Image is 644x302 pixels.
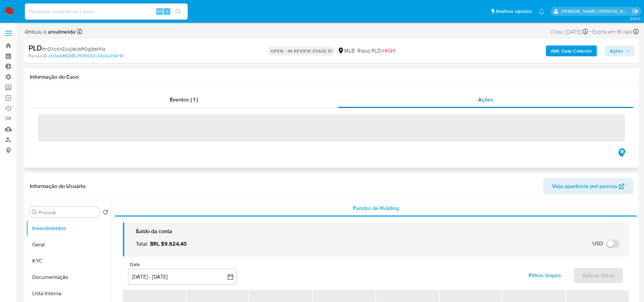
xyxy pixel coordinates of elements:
[38,114,625,141] span: ‌
[382,47,395,55] span: HIGH
[32,209,37,215] button: Procurar
[103,209,108,217] button: Retornar ao pedido padrão
[26,220,111,237] button: Investimentos
[170,96,198,103] span: Eventos ( 1 )
[26,253,111,269] button: KYC
[478,96,493,103] span: Ações
[49,53,123,59] a: efc3afa8f59852f10fd692c34b0a094f
[496,8,532,15] span: Atalhos rápidos
[26,237,111,253] button: Geral
[539,8,545,14] a: Notificações
[337,47,355,55] div: MLB
[632,8,639,15] a: Sair
[25,7,188,16] input: Pesquise usuários ou casos...
[30,74,633,80] h1: Informação do Caso
[610,45,623,56] span: Ações
[171,7,185,16] button: search-icon
[29,53,47,59] b: Person ID
[42,45,106,52] span: # nOXcKnZuIijj1aUbPOg3pWNz
[543,178,633,194] button: Veja aparência por pessoa
[268,46,335,56] p: OPEN - IN REVIEW STAGE III
[29,42,42,53] b: PLD
[38,209,97,215] input: Procurar
[561,8,630,15] p: andreia.almeida@mercadolivre.com
[47,28,75,36] b: arealmeida
[551,27,588,36] div: Criou: [DATE]
[26,269,111,285] button: Documentação
[157,8,162,15] span: Alt
[166,8,168,15] span: s
[605,45,634,56] button: Ações
[546,45,597,56] button: AML Data Collector
[26,285,111,302] button: Lista Interna
[552,178,617,194] span: Veja aparência por pessoa
[24,28,75,36] span: Atribuiu o
[551,45,592,56] b: AML Data Collector
[592,28,632,36] span: Expira em 16 dias
[30,183,86,190] h1: Informação do Usuário
[357,47,395,55] span: Risco PLD:
[589,27,591,36] span: -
